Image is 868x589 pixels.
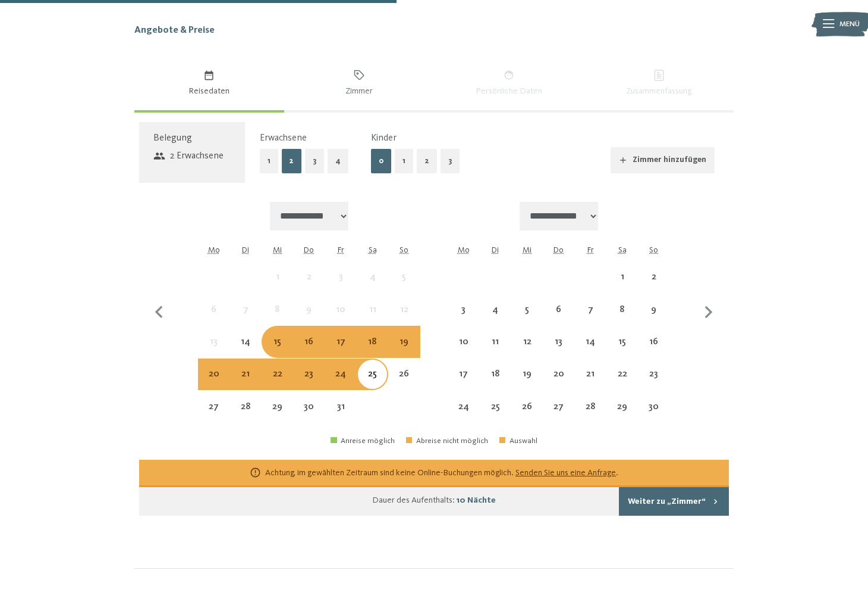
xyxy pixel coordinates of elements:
[134,24,734,37] h2: Angebote & Preise
[242,246,249,254] abbr: Dienstag
[358,305,387,334] div: 11
[134,110,284,113] div: Buchungsfortschritt
[593,85,725,97] span: Zusammen­fassung
[543,294,574,325] div: Thu Nov 06 2025
[576,402,605,431] div: 28
[448,294,479,325] div: Mon Nov 03 2025
[544,369,573,398] div: 20
[481,337,510,366] div: 11
[325,391,357,422] div: Fri Oct 31 2025
[262,326,293,357] div: Anreise nicht möglich
[696,202,721,423] button: Nächster Monat
[357,261,388,293] div: Anreise nicht möglich
[639,305,668,334] div: 9
[480,359,511,390] div: Anreise nicht möglich
[544,337,573,366] div: 13
[511,359,543,390] div: Wed Nov 19 2025
[638,391,669,422] div: Sun Nov 30 2025
[480,326,511,357] div: Tue Nov 11 2025
[273,246,282,254] abbr: Mittwoch
[543,326,574,357] div: Thu Nov 13 2025
[293,326,325,357] div: Anreise nicht möglich
[639,337,668,366] div: 16
[357,326,388,357] div: Anreise nicht möglich
[458,246,470,254] abbr: Montag
[262,294,293,325] div: Wed Oct 08 2025
[543,359,574,390] div: Thu Nov 20 2025
[262,359,293,390] div: Wed Oct 22 2025
[293,294,325,325] div: Thu Oct 09 2025
[606,359,638,390] div: Sat Nov 22 2025
[499,437,537,445] div: Auswahl
[608,337,637,366] div: 15
[480,294,511,325] div: Anreise nicht möglich
[584,56,734,110] button: Zusammen­fassung
[326,305,356,334] div: 10
[511,326,543,357] div: Anreise nicht möglich
[449,369,478,398] div: 17
[262,391,293,422] div: Wed Oct 29 2025
[372,494,496,506] div: Dauer des Aufenthalts:
[512,369,542,398] div: 19
[575,326,606,357] div: Anreise nicht möglich
[263,402,292,431] div: 29
[511,391,543,422] div: Wed Nov 26 2025
[369,246,377,254] abbr: Samstag
[448,359,479,390] div: Anreise nicht möglich
[230,359,262,390] div: Tue Oct 21 2025
[638,391,669,422] div: Anreise nicht möglich
[606,294,638,325] div: Sat Nov 08 2025
[639,272,668,301] div: 2
[293,359,325,390] div: Anreise nicht möglich
[260,149,278,173] button: 1
[638,326,669,357] div: Anreise nicht möglich
[199,369,228,398] div: 20
[606,359,638,390] div: Anreise nicht möglich
[199,402,228,431] div: 27
[575,391,606,422] div: Anreise nicht möglich
[294,337,323,366] div: 16
[448,326,479,357] div: Mon Nov 10 2025
[231,402,260,431] div: 28
[449,402,478,431] div: 24
[388,326,420,357] div: Sun Oct 19 2025
[326,272,356,301] div: 3
[293,85,425,97] span: Zimmer
[357,294,388,325] div: Sat Oct 11 2025
[230,294,262,325] div: Anreise nicht möglich
[293,391,325,422] div: Anreise nicht möglich
[358,337,387,366] div: 18
[406,437,488,445] div: Abreise nicht möglich
[199,337,228,366] div: 13
[511,359,543,390] div: Anreise nicht möglich
[262,261,293,293] div: Anreise nicht möglich
[388,261,420,293] div: Anreise nicht möglich
[358,272,387,301] div: 4
[606,261,638,293] div: Sat Nov 01 2025
[400,246,408,254] abbr: Sonntag
[606,294,638,325] div: Anreise nicht möglich
[326,337,356,366] div: 17
[294,402,323,431] div: 30
[457,496,496,504] b: 10 Nächte
[619,487,729,516] button: Weiter zu „Zimmer“
[294,305,323,334] div: 9
[575,294,606,325] div: Anreise nicht möglich
[575,391,606,422] div: Fri Nov 28 2025
[649,246,658,254] abbr: Sonntag
[284,56,434,110] button: Zimmer
[294,272,323,301] div: 2
[481,402,510,431] div: 25
[262,326,293,357] div: Wed Oct 15 2025
[389,337,419,366] div: 19
[198,294,229,325] div: Mon Oct 06 2025
[608,272,637,301] div: 1
[512,337,542,366] div: 12
[262,391,293,422] div: Anreise nicht möglich
[576,305,605,334] div: 7
[231,305,260,334] div: 7
[326,369,356,398] div: 24
[575,359,606,390] div: Fri Nov 21 2025
[230,326,262,357] div: Tue Oct 14 2025
[198,326,229,357] div: Mon Oct 13 2025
